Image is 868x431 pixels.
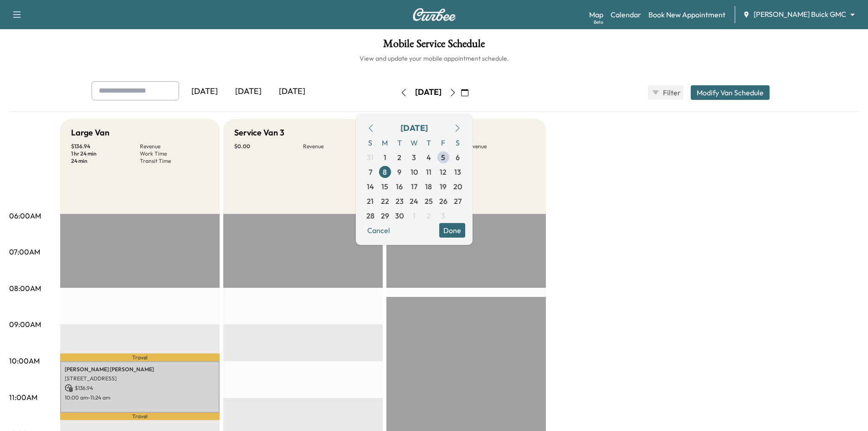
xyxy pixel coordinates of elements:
span: Filter [663,87,679,98]
div: [DATE] [401,122,428,135]
span: 15 [381,181,388,192]
span: 8 [383,166,387,177]
p: 06:00AM [9,210,41,221]
p: [STREET_ADDRESS] [65,375,215,382]
p: $ 136.94 [71,143,140,150]
button: Done [439,223,465,238]
span: 14 [367,181,374,192]
div: [DATE] [415,87,442,98]
p: Revenue [466,143,535,150]
span: 1 [384,152,386,163]
span: 23 [395,196,404,207]
a: Book New Appointment [648,9,725,20]
h6: View and update your mobile appointment schedule. [9,54,859,63]
h5: Large Van [71,126,109,139]
span: 12 [440,166,447,177]
span: 16 [396,181,403,192]
span: 28 [366,210,375,221]
span: 29 [381,210,389,221]
h5: Service Van 3 [234,126,284,139]
span: 5 [441,152,445,163]
span: 11 [426,166,431,177]
p: 24 min [71,157,140,165]
span: 26 [439,196,447,207]
span: 24 [410,196,418,207]
span: F [436,135,451,150]
span: M [378,135,392,150]
p: Revenue [303,143,372,150]
span: [PERSON_NAME] Buick GMC [754,9,846,20]
p: Travel [60,413,220,420]
span: 6 [456,152,460,163]
p: Transit Time [140,157,209,165]
span: 13 [454,166,461,177]
span: 20 [453,181,462,192]
p: Work Time [140,150,209,157]
span: 7 [369,166,372,177]
span: 22 [381,196,389,207]
span: S [363,135,378,150]
span: 3 [412,152,416,163]
span: W [407,135,421,150]
h1: Mobile Service Schedule [9,38,859,54]
button: Filter [648,85,683,100]
span: 18 [425,181,432,192]
span: 30 [395,210,404,221]
span: 2 [426,210,431,221]
a: Calendar [611,9,641,20]
span: 4 [426,152,431,163]
img: Curbee Logo [412,8,456,21]
p: $ 136.94 [65,384,215,392]
button: Modify Van Schedule [691,85,770,100]
span: 19 [440,181,447,192]
span: 31 [367,152,374,163]
a: MapBeta [589,9,603,20]
div: [DATE] [270,81,314,102]
p: 10:00 am - 11:24 am [65,394,215,401]
span: 1 [413,210,416,221]
div: Beta [594,19,603,26]
span: 17 [411,181,417,192]
span: T [421,135,436,150]
p: $ 0.00 [234,143,303,150]
p: 09:00AM [9,319,41,330]
span: 27 [454,196,462,207]
div: [DATE] [226,81,270,102]
p: 11:00AM [9,392,37,403]
div: [DATE] [183,81,226,102]
span: 10 [411,166,418,177]
p: Travel [60,353,220,361]
span: 25 [425,196,433,207]
span: T [392,135,407,150]
p: [PERSON_NAME] [PERSON_NAME] [65,366,215,373]
p: 1 hr 24 min [71,150,140,157]
span: 21 [367,196,374,207]
p: 08:00AM [9,283,41,294]
span: S [451,135,465,150]
p: 10:00AM [9,355,40,366]
span: 3 [441,210,445,221]
span: 2 [397,152,401,163]
button: Cancel [363,223,394,238]
p: 07:00AM [9,246,40,257]
span: 9 [397,166,401,177]
p: Revenue [140,143,209,150]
